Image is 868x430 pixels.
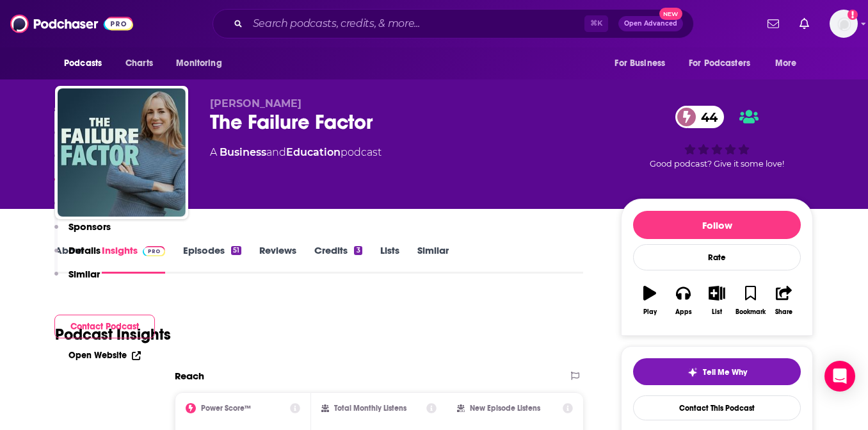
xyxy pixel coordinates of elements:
[68,244,100,256] p: Details
[183,244,241,274] a: Episodes51
[768,277,801,324] button: Share
[210,145,382,160] div: A podcast
[700,277,734,324] button: List
[259,244,296,274] a: Reviews
[58,88,186,217] img: The Failure Factor
[675,106,724,128] a: 44
[117,51,161,76] a: Charts
[650,159,784,169] span: Good podcast? Give it some love!
[735,308,766,316] div: Bookmark
[659,8,682,20] span: New
[621,97,813,177] div: 44Good podcast? Give it some love!
[830,10,858,38] button: Show profile menu
[624,21,677,27] span: Open Advanced
[266,146,286,158] span: and
[762,13,784,35] a: Show notifications dropdown
[794,13,814,35] a: Show notifications dropdown
[824,361,855,392] div: Open Intercom Messenger
[687,367,698,377] img: tell me why sparkle
[68,268,100,280] p: Similar
[125,54,153,72] span: Charts
[848,10,858,20] svg: Add a profile image
[633,244,801,270] div: Rate
[675,308,692,316] div: Apps
[68,350,141,361] a: Open Website
[606,51,681,76] button: open menu
[314,244,362,274] a: Credits3
[10,12,133,36] img: Podchaser - Follow, Share and Rate Podcasts
[54,315,155,338] button: Contact Podcast
[775,54,797,72] span: More
[618,16,683,31] button: Open AdvancedNew
[354,246,362,255] div: 3
[712,308,722,316] div: List
[201,404,251,413] h2: Power Score™
[167,51,238,76] button: open menu
[688,106,724,128] span: 44
[703,367,747,377] span: Tell Me Why
[680,51,769,76] button: open menu
[210,97,301,110] span: [PERSON_NAME]
[64,54,102,72] span: Podcasts
[334,404,406,413] h2: Total Monthly Listens
[584,15,608,32] span: ⌘ K
[633,358,801,385] button: tell me why sparkleTell Me Why
[55,51,118,76] button: open menu
[286,146,341,158] a: Education
[380,244,399,274] a: Lists
[643,308,657,316] div: Play
[689,54,750,72] span: For Podcasters
[633,395,801,420] a: Contact This Podcast
[766,51,813,76] button: open menu
[830,10,858,38] span: Logged in as heidi.egloff
[213,9,694,38] div: Search podcasts, credits, & more...
[470,404,540,413] h2: New Episode Listens
[775,308,792,316] div: Share
[248,13,584,34] input: Search podcasts, credits, & more...
[417,244,449,274] a: Similar
[231,246,241,255] div: 51
[830,10,858,38] img: User Profile
[633,211,801,239] button: Follow
[633,277,666,324] button: Play
[54,244,100,268] button: Details
[666,277,700,324] button: Apps
[175,370,204,382] h2: Reach
[220,146,266,158] a: Business
[176,54,221,72] span: Monitoring
[734,277,767,324] button: Bookmark
[54,268,100,292] button: Similar
[615,54,665,72] span: For Business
